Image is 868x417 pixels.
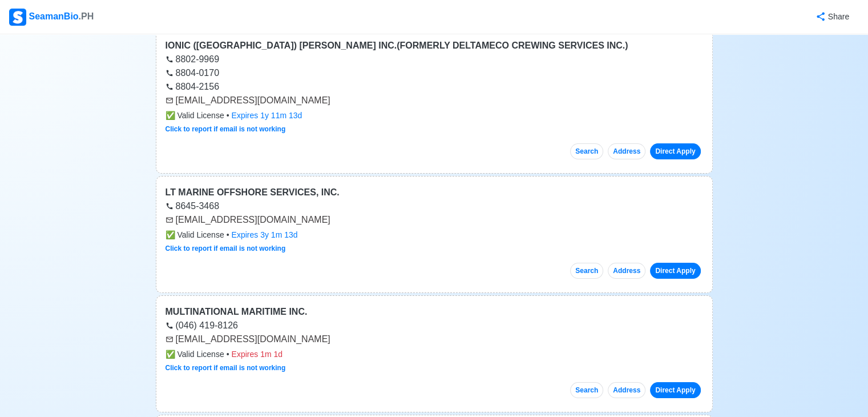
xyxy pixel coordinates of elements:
a: Direct Apply [650,263,700,279]
div: SeamanBio [9,9,94,26]
a: 8804-0170 [165,68,220,78]
a: 8804-2156 [165,82,220,91]
div: IONIC ([GEOGRAPHIC_DATA]) [PERSON_NAME] INC.(FORMERLY DELTAMECO CREWING SERVICES INC.) [165,39,703,53]
button: Address [608,382,645,398]
span: check [165,230,175,239]
span: Valid License [165,110,224,122]
div: Expires 1y 11m 13d [232,110,302,122]
img: Logo [9,9,26,26]
button: Address [608,143,645,159]
a: Click to report if email is not working [165,125,286,133]
div: [EMAIL_ADDRESS][DOMAIN_NAME] [165,94,703,107]
button: Share [804,6,859,28]
button: Search [570,382,603,398]
span: Valid License [165,348,224,360]
span: check [165,350,175,359]
a: 8645-3468 [165,201,220,211]
div: MULTINATIONAL MARITIME INC. [165,305,703,319]
a: Click to report if email is not working [165,364,286,372]
span: Valid License [165,229,224,241]
div: • [165,348,703,360]
button: Search [570,143,603,159]
button: Search [570,263,603,279]
a: Direct Apply [650,382,700,398]
div: • [165,110,703,122]
div: [EMAIL_ADDRESS][DOMAIN_NAME] [165,332,703,346]
a: Click to report if email is not working [165,244,286,252]
span: check [165,111,175,120]
div: LT MARINE OFFSHORE SERVICES, INC. [165,186,703,199]
a: (046) 419-8126 [165,320,238,330]
a: Direct Apply [650,143,700,159]
div: • [165,229,703,241]
div: [EMAIL_ADDRESS][DOMAIN_NAME] [165,213,703,227]
span: .PH [79,11,94,21]
div: Expires 3y 1m 13d [232,229,298,241]
div: Expires 1m 1d [232,348,283,360]
button: Address [608,263,645,279]
a: 8802-9969 [165,54,220,64]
